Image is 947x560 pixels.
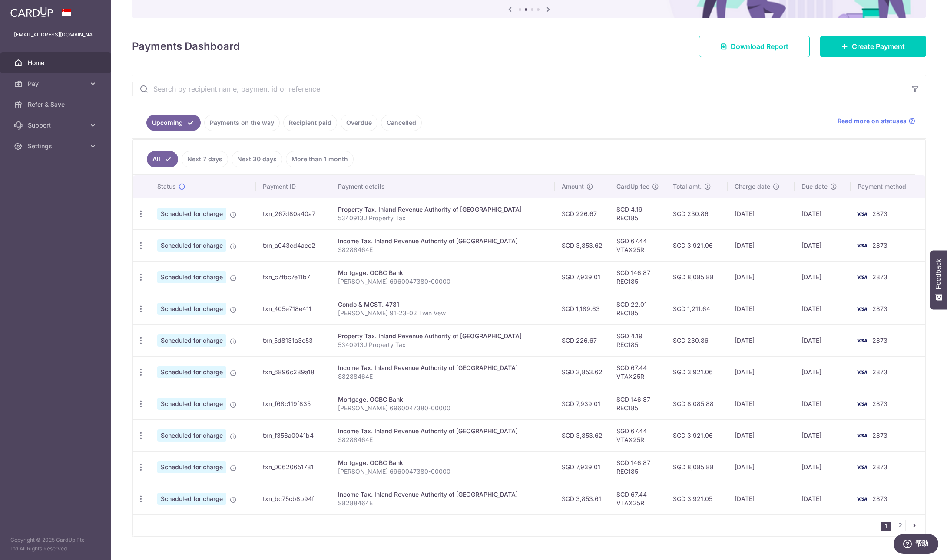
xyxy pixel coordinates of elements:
[872,210,887,217] span: 2873
[555,451,609,483] td: SGD 7,939.01
[338,214,548,223] p: 5340913J Property Tax
[14,30,97,39] p: [EMAIL_ADDRESS][DOMAIN_NAME]
[728,324,795,356] td: [DATE]
[338,372,548,381] p: S8288464E
[555,388,609,419] td: SGD 7,939.01
[256,229,331,261] td: txn_a043cd4acc2
[338,458,548,467] div: Mortgage. OCBC Bank
[204,115,280,131] a: Payments on the way
[338,237,548,246] div: Income Tax. Inland Revenue Authority of [GEOGRAPHIC_DATA]
[157,271,226,283] span: Scheduled for charge
[699,36,810,57] a: Download Report
[853,399,871,409] img: Bank Card
[609,229,666,261] td: SGD 67.44 VTAX25R
[838,117,907,125] span: Read more on statuses
[872,400,887,407] span: 2873
[132,39,240,54] h4: Payments Dashboard
[555,229,609,261] td: SGD 3,853.62
[157,239,226,252] span: Scheduled for charge
[853,494,871,504] img: Bank Card
[157,366,226,378] span: Scheduled for charge
[795,356,851,388] td: [DATE]
[795,293,851,324] td: [DATE]
[666,293,728,324] td: SGD 1,211.64
[132,75,905,103] input: Search by recipient name, payment id or reference
[157,182,176,191] span: Status
[338,246,548,254] p: S8288464E
[666,356,728,388] td: SGD 3,921.06
[10,7,53,17] img: CardUp
[838,117,915,125] a: Read more on statuses
[728,356,795,388] td: [DATE]
[666,388,728,419] td: SGD 8,085.88
[609,293,666,324] td: SGD 22.01 REC185
[795,483,851,514] td: [DATE]
[256,356,331,388] td: txn_6896c289a18
[731,41,788,52] span: Download Report
[801,182,828,191] span: Due date
[872,368,887,376] span: 2873
[616,182,649,191] span: CardUp fee
[853,335,871,346] img: Bank Card
[609,483,666,514] td: SGD 67.44 VTAX25R
[893,534,938,556] iframe: 打开一个小组件，您可以在其中找到更多信息
[795,261,851,293] td: [DATE]
[28,79,85,88] span: Pay
[935,259,943,289] span: Feedback
[673,182,702,191] span: Total amt.
[562,182,584,191] span: Amount
[881,522,891,531] li: 1
[555,293,609,324] td: SGD 1,189.63
[146,115,201,131] a: Upcoming
[555,483,609,514] td: SGD 3,853.61
[666,261,728,293] td: SGD 8,085.88
[157,493,226,505] span: Scheduled for charge
[256,483,331,514] td: txn_bc75cb8b94f
[930,250,947,309] button: Feedback - Show survey
[256,198,331,229] td: txn_267d80a40a7
[28,142,85,151] span: Settings
[666,483,728,514] td: SGD 3,921.05
[381,115,422,131] a: Cancelled
[338,364,548,372] div: Income Tax. Inland Revenue Authority of [GEOGRAPHIC_DATA]
[895,520,905,531] a: 2
[609,356,666,388] td: SGD 67.44 VTAX25R
[872,432,887,439] span: 2873
[256,324,331,356] td: txn_5d8131a3c53
[555,419,609,451] td: SGD 3,853.62
[331,175,555,198] th: Payment details
[338,436,548,444] p: S8288464E
[338,309,548,318] p: [PERSON_NAME] 91-23-02 Twin Vew
[853,430,871,441] img: Bank Card
[157,303,226,315] span: Scheduled for charge
[728,483,795,514] td: [DATE]
[338,332,548,341] div: Property Tax. Inland Revenue Authority of [GEOGRAPHIC_DATA]
[735,182,770,191] span: Charge date
[728,198,795,229] td: [DATE]
[666,451,728,483] td: SGD 8,085.88
[283,115,337,131] a: Recipient paid
[795,419,851,451] td: [DATE]
[338,499,548,508] p: S8288464E
[853,367,871,377] img: Bank Card
[872,495,887,502] span: 2873
[555,356,609,388] td: SGD 3,853.62
[28,100,85,109] span: Refer & Save
[147,151,178,167] a: All
[338,341,548,349] p: 5340913J Property Tax
[157,461,226,473] span: Scheduled for charge
[286,151,354,167] a: More than 1 month
[820,36,926,57] a: Create Payment
[666,419,728,451] td: SGD 3,921.06
[157,398,226,410] span: Scheduled for charge
[157,429,226,442] span: Scheduled for charge
[872,273,887,281] span: 2873
[338,395,548,404] div: Mortgage. OCBC Bank
[795,451,851,483] td: [DATE]
[795,388,851,419] td: [DATE]
[795,229,851,261] td: [DATE]
[338,427,548,436] div: Income Tax. Inland Revenue Authority of [GEOGRAPHIC_DATA]
[555,324,609,356] td: SGD 226.67
[256,293,331,324] td: txn_405e718e411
